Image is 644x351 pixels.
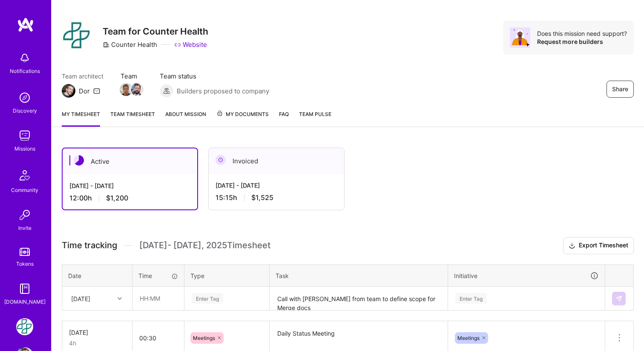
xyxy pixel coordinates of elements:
[103,41,109,48] i: icon CompanyGray
[510,27,530,48] img: Avatar
[120,83,132,96] img: Team Member Avatar
[160,72,269,81] span: Team status
[103,26,208,37] h3: Team for Counter Health
[160,84,173,98] img: Builders proposed to company
[177,87,269,96] span: Builders proposed to company
[563,237,634,254] button: Export Timesheet
[299,111,331,117] span: Team Pulse
[132,82,143,97] a: Team Member Avatar
[132,327,184,349] input: HH:MM
[279,110,289,127] a: FAQ
[193,335,215,341] span: Meetings
[121,82,132,97] a: Team Member Avatar
[17,17,34,32] img: logo
[537,29,627,38] div: Does this mission need support?
[62,110,100,127] a: My timesheet
[62,72,103,81] span: Team architect
[110,110,155,127] a: Team timesheet
[209,148,344,174] div: Invoiced
[10,67,40,75] div: Notifications
[69,194,190,203] div: 12:00 h
[62,84,75,98] img: Team Architect
[139,240,270,251] span: [DATE] - [DATE] , 2025 Timesheet
[216,110,269,119] span: My Documents
[4,297,46,306] div: [DOMAIN_NAME]
[11,186,38,194] div: Community
[612,85,628,93] span: Share
[16,259,34,268] div: Tokens
[537,38,627,46] div: Request more builders
[106,194,128,203] span: $1,200
[184,264,270,287] th: Type
[63,148,197,174] div: Active
[216,193,337,202] div: 15:15 h
[607,81,634,98] button: Share
[216,110,269,127] a: My Documents
[457,335,480,341] span: Meetings
[133,287,184,310] input: HH:MM
[138,271,178,280] div: Time
[69,181,190,190] div: [DATE] - [DATE]
[62,20,92,51] img: Company Logo
[79,87,90,96] div: Dor
[216,181,337,190] div: [DATE] - [DATE]
[455,292,487,305] div: Enter Tag
[299,110,331,127] a: Team Pulse
[192,292,223,305] div: Enter Tag
[71,294,90,303] div: [DATE]
[270,264,448,287] th: Task
[131,83,144,96] img: Team Member Avatar
[165,110,206,127] a: About Mission
[216,155,226,165] img: Invoiced
[16,318,33,335] img: Counter Health: Team for Counter Health
[62,240,117,251] span: Time tracking
[251,193,273,202] span: $1,525
[118,296,122,301] i: icon Chevron
[16,280,33,297] img: guide book
[16,89,33,106] img: discovery
[121,72,143,81] span: Team
[62,264,132,287] th: Date
[14,144,35,153] div: Missions
[569,241,575,250] i: icon Download
[74,155,84,165] img: Active
[18,223,32,232] div: Invite
[93,87,100,94] i: icon Mail
[454,271,599,281] div: Initiative
[14,318,35,335] a: Counter Health: Team for Counter Health
[20,248,30,256] img: tokens
[69,328,125,337] div: [DATE]
[13,106,37,115] div: Discovery
[16,127,33,144] img: teamwork
[14,165,35,186] img: Community
[16,206,33,223] img: Invite
[16,49,33,67] img: bell
[103,40,157,49] div: Counter Health
[615,295,622,302] img: Submit
[69,339,125,348] div: 4h
[174,40,207,49] a: Website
